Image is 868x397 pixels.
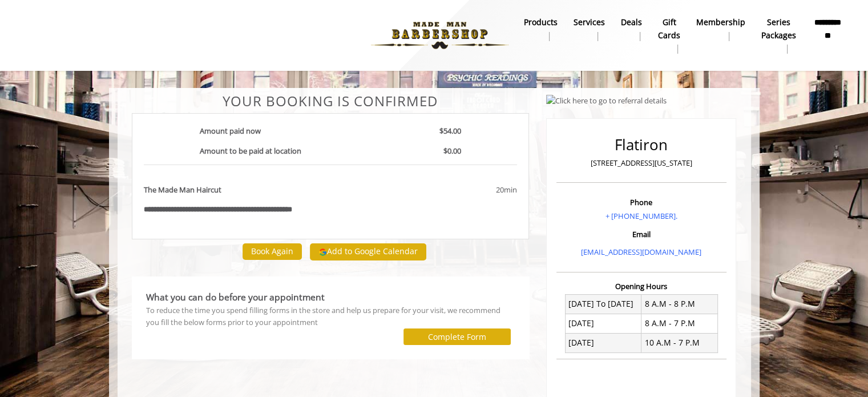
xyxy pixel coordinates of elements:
img: Click here to go to referral details [546,95,667,107]
td: [DATE] [565,314,641,333]
b: $0.00 [443,146,461,156]
h2: Flatiron [559,137,724,153]
a: [EMAIL_ADDRESS][DOMAIN_NAME] [581,247,701,257]
button: Book Again [243,243,302,260]
img: Made Man Barbershop logo [361,4,518,67]
div: 20min [404,184,517,196]
b: Amount paid now [200,126,261,136]
b: Services [574,16,605,29]
a: MembershipMembership [688,14,753,44]
button: Add to Google Calendar [310,243,426,260]
td: 10 A.M - 7 P.M [641,334,718,353]
h3: Email [559,230,724,238]
b: The Made Man Haircut [144,184,221,196]
a: DealsDeals [613,14,650,44]
b: Series packages [761,16,796,42]
b: Deals [621,16,642,29]
a: Series packagesSeries packages [753,14,804,57]
td: 8 A.M - 7 P.M [641,314,718,333]
h3: Opening Hours [556,282,726,290]
b: products [524,16,558,29]
button: Complete Form [403,328,511,345]
a: Productsproducts [516,14,566,44]
b: Amount to be paid at location [200,146,301,156]
td: [DATE] [565,334,641,353]
center: Your Booking is confirmed [132,94,530,109]
b: $54.00 [439,126,461,136]
b: Membership [696,16,745,29]
div: To reduce the time you spend filling forms in the store and help us prepare for your visit, we re... [146,304,515,328]
p: [STREET_ADDRESS][US_STATE] [559,157,724,169]
b: What you can do before your appointment [146,291,325,303]
a: Gift cardsgift cards [650,14,688,57]
a: ServicesServices [566,14,613,44]
label: Complete Form [428,332,486,342]
b: gift cards [658,16,680,42]
td: [DATE] To [DATE] [565,294,641,314]
h3: Phone [559,198,724,206]
a: + [PHONE_NUMBER]. [605,211,677,221]
td: 8 A.M - 8 P.M [641,294,718,314]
